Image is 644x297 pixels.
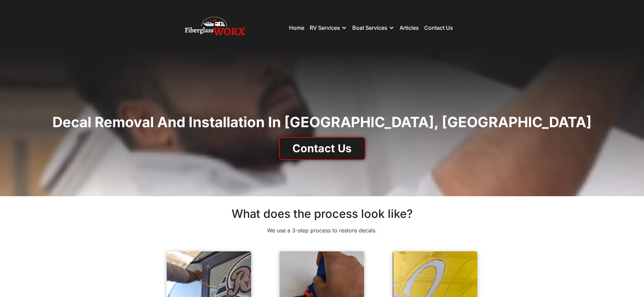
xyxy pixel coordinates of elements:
h1: Decal Removal and installation in [GEOGRAPHIC_DATA], [GEOGRAPHIC_DATA] [52,113,592,131]
div: Boat Services [352,24,387,31]
div: RV Services [310,24,340,31]
div: RV Services [310,18,347,38]
div: Boat Services [352,18,394,38]
a: Home [289,24,304,31]
p: We use a 3-step process to restore decals. [229,226,415,234]
a: Contact Us [424,24,453,31]
a: Articles [400,24,419,31]
a: Contact Us [279,137,365,160]
h2: What does the process look like? [163,207,481,221]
